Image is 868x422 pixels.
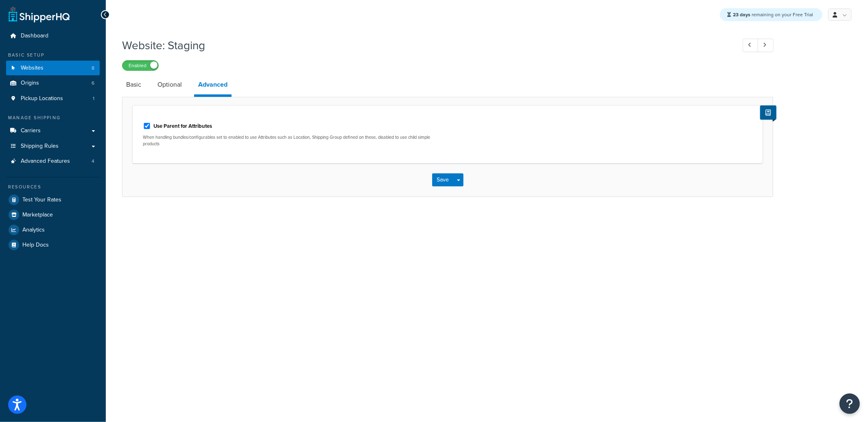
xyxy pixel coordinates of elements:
span: Carriers [21,127,41,134]
li: Origins [6,76,100,91]
span: 1 [93,95,94,102]
a: Help Docs [6,238,100,252]
div: Manage Shipping [6,114,100,121]
a: Optional [153,75,186,94]
div: Basic Setup [6,52,100,59]
a: Carriers [6,123,100,138]
h1: Website: Staging [122,37,728,53]
a: Dashboard [6,28,100,44]
label: Enabled [122,61,158,70]
a: Advanced Features4 [6,154,100,169]
li: Websites [6,61,100,76]
a: Marketplace [6,208,100,222]
span: 6 [92,80,94,87]
a: Analytics [6,223,100,237]
span: Websites [21,65,44,72]
li: Advanced Features [6,154,100,169]
span: Origins [21,80,39,87]
span: Pickup Locations [21,95,63,102]
a: Previous Record [743,39,759,52]
p: When handling bundles/configurables set to enabled to use Attributes such as Location, Shipping G... [143,134,442,147]
a: Websites8 [6,61,100,76]
button: Open Resource Center [840,394,860,414]
a: Pickup Locations1 [6,91,100,106]
a: Test Your Rates [6,192,100,207]
span: remaining on your Free Trial [733,11,813,18]
span: Test Your Rates [22,197,61,203]
label: Use Parent for Attributes [153,122,212,130]
a: Basic [122,75,145,94]
span: Dashboard [21,33,48,39]
span: 8 [92,65,94,72]
a: Origins6 [6,76,100,91]
button: Save [432,173,454,186]
span: 4 [92,158,94,165]
button: Show Help Docs [760,105,776,120]
strong: 23 days [733,11,750,18]
span: Marketplace [22,212,53,219]
a: Next Record [758,39,774,52]
a: Advanced [194,75,232,97]
span: Help Docs [22,242,49,249]
li: Pickup Locations [6,91,100,106]
div: Resources [6,184,100,190]
span: Shipping Rules [21,143,59,150]
span: Advanced Features [21,158,70,165]
a: Shipping Rules [6,139,100,154]
span: Analytics [22,227,45,234]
